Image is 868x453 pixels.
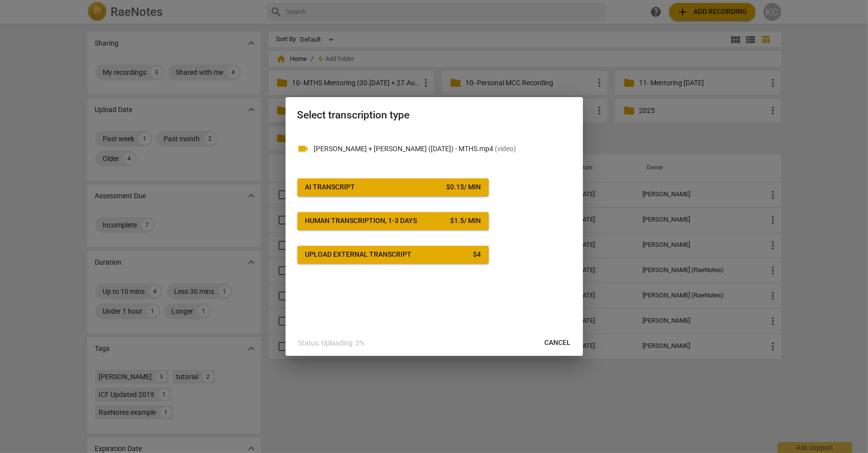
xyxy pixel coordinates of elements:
div: $ 4 [473,250,481,260]
p: Barbara + Adele (25.Sep.25) - MTHS.mp4(video) [314,144,571,154]
p: Status: Uploading: 2% [298,338,365,348]
div: Upload external transcript [305,250,412,260]
span: Cancel [545,338,571,348]
button: AI Transcript$0.15/ min [297,178,489,196]
button: Human transcription, 1-3 days$1.5/ min [297,212,489,230]
div: Human transcription, 1-3 days [305,216,417,226]
div: $ 1.5 / min [450,216,481,226]
h2: Select transcription type [297,109,571,121]
div: AI Transcript [305,182,355,192]
span: videocam [297,143,309,155]
div: $ 0.15 / min [446,182,481,192]
button: Cancel [537,334,579,352]
button: Upload external transcript$4 [297,246,489,264]
span: ( video ) [495,145,517,153]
